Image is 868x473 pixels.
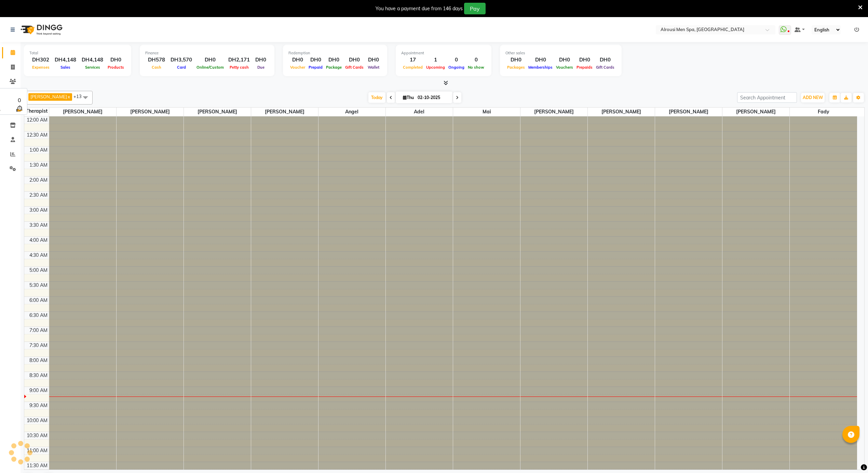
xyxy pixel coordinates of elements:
[25,462,49,469] div: 11:30 AM
[28,282,49,289] div: 5:30 AM
[368,92,385,103] span: Today
[401,65,424,70] span: Completed
[29,56,52,64] div: DH302
[29,50,126,56] div: Total
[25,131,49,139] div: 12:30 AM
[466,65,486,70] span: No show
[365,56,382,64] div: DH0
[527,65,554,70] span: Memberships
[803,95,823,100] span: ADD NEW
[28,372,49,379] div: 8:30 AM
[307,56,324,64] div: DH0
[505,50,616,56] div: Other sales
[25,432,49,439] div: 10:30 AM
[790,108,857,116] span: Fady
[343,65,365,70] span: Gift Cards
[655,108,722,116] span: [PERSON_NAME]
[839,446,861,466] iframe: chat widget
[801,93,825,102] button: ADD NEW
[30,94,67,99] span: [PERSON_NAME]
[527,56,554,64] div: DH0
[554,56,575,64] div: DH0
[505,65,527,70] span: Packages
[28,387,49,394] div: 9:00 AM
[453,108,520,116] span: Mai
[28,207,49,214] div: 3:00 AM
[594,65,616,70] span: Gift Cards
[505,56,527,64] div: DH0
[28,162,49,169] div: 1:30 AM
[73,94,87,99] span: +13
[737,92,797,103] input: Search Appointment
[575,56,594,64] div: DH0
[28,192,49,199] div: 2:30 AM
[52,56,79,64] div: DH4,148
[447,65,466,70] span: Ongoing
[464,3,486,14] button: Pay
[168,56,195,64] div: DH3,570
[17,20,64,39] img: logo
[28,312,49,319] div: 6:30 AM
[288,50,382,56] div: Redemption
[175,65,188,70] span: Card
[228,65,250,70] span: Petty cash
[195,56,226,64] div: DH0
[520,108,587,116] span: [PERSON_NAME]
[28,357,49,364] div: 8:00 AM
[288,56,307,64] div: DH0
[30,65,51,70] span: Expenses
[447,56,466,64] div: 0
[28,147,49,154] div: 1:00 AM
[251,108,318,116] span: [PERSON_NAME]
[24,108,49,115] div: Therapist
[376,5,463,12] div: You have a payment due from 146 days
[466,56,486,64] div: 0
[117,108,184,116] span: [PERSON_NAME]
[25,447,49,454] div: 11:00 AM
[25,417,49,424] div: 10:00 AM
[343,56,365,64] div: DH0
[226,56,253,64] div: DH2,171
[594,56,616,64] div: DH0
[145,56,168,64] div: DH578
[28,327,49,334] div: 7:00 AM
[79,56,106,64] div: DH4,148
[324,56,343,64] div: DH0
[386,108,453,116] span: Adel
[28,252,49,259] div: 4:30 AM
[28,342,49,349] div: 7:30 AM
[28,402,49,409] div: 9:30 AM
[25,116,49,124] div: 12:00 AM
[28,177,49,184] div: 2:00 AM
[256,65,266,70] span: Due
[15,104,24,113] img: wait_time.png
[554,65,575,70] span: Vouchers
[150,65,163,70] span: Cash
[575,65,594,70] span: Prepaids
[307,65,324,70] span: Prepaid
[253,56,269,64] div: DH0
[424,56,447,64] div: 1
[28,297,49,304] div: 6:00 AM
[722,108,789,116] span: [PERSON_NAME]
[588,108,655,116] span: [PERSON_NAME]
[28,222,49,229] div: 3:30 AM
[15,96,24,104] div: 0
[401,95,416,100] span: Thu
[106,65,126,70] span: Products
[401,56,424,64] div: 17
[184,108,251,116] span: [PERSON_NAME]
[49,108,116,116] span: [PERSON_NAME]
[195,65,226,70] span: Online/Custom
[106,56,126,64] div: DH0
[145,50,269,56] div: Finance
[83,65,102,70] span: Services
[424,65,447,70] span: Upcoming
[318,108,385,116] span: Angel
[366,65,381,70] span: Wallet
[59,65,72,70] span: Sales
[401,50,486,56] div: Appointment
[416,93,450,103] input: 2025-10-02
[67,94,70,99] a: x
[324,65,343,70] span: Package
